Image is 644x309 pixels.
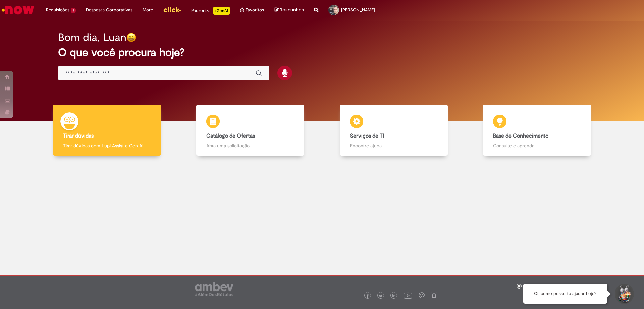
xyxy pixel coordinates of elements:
[63,132,94,139] b: Tirar dúvidas
[523,284,607,304] div: Oi, como posso te ajudar hoje?
[206,142,294,149] p: Abra uma solicitação
[163,5,181,15] img: click_logo_yellow_360x200.png
[366,294,369,298] img: logo_footer_facebook.png
[350,132,384,139] b: Serviços de TI
[392,294,396,298] img: logo_footer_linkedin.png
[431,292,437,298] img: logo_footer_naosei.png
[379,294,382,298] img: logo_footer_twitter.png
[341,7,375,13] span: [PERSON_NAME]
[493,132,548,139] b: Base de Conhecimento
[274,7,304,13] a: Rascunhos
[63,142,151,149] p: Tirar dúvidas com Lupi Assist e Gen Ai
[206,132,255,139] b: Catálogo de Ofertas
[280,7,304,13] span: Rascunhos
[126,33,136,42] img: happy-face.png
[614,284,634,304] button: Iniciar Conversa de Suporte
[246,7,264,13] span: Favoritos
[46,7,69,13] span: Requisições
[191,7,230,15] div: Padroniza
[404,291,412,300] img: logo_footer_youtube.png
[322,105,466,156] a: Serviços de TI Encontre ajuda
[213,7,230,15] p: +GenAi
[35,105,179,156] a: Tirar dúvidas Tirar dúvidas com Lupi Assist e Gen Ai
[58,32,126,43] h2: Bom dia, Luan
[350,142,438,149] p: Encontre ajuda
[71,8,76,13] span: 1
[179,105,322,156] a: Catálogo de Ofertas Abra uma solicitação
[419,292,425,298] img: logo_footer_workplace.png
[58,47,586,59] h2: O que você procura hoje?
[86,7,132,13] span: Despesas Corporativas
[493,142,581,149] p: Consulte e aprenda
[1,3,35,17] img: ServiceNow
[466,105,609,156] a: Base de Conhecimento Consulte e aprenda
[195,282,233,296] img: logo_footer_ambev_rotulo_gray.png
[143,7,153,13] span: More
